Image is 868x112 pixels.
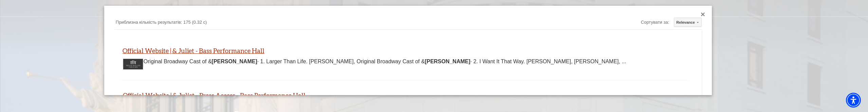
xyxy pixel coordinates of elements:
div: Сортувати за: [641,18,671,26]
a: Official Website | & Juliet - Press Access - Bass Performance Hall [123,91,306,99]
b: [PERSON_NAME] [425,59,470,64]
b: [PERSON_NAME] [212,59,257,64]
div: Relevance [676,18,691,27]
img: Ескіз [123,59,143,70]
a: Official Website | & Juliet - Bass Performance Hall [123,47,264,54]
div: Приблизна кількість результатів: 175 (0.32 с) [114,19,471,28]
div: Original Broadway Cast of & · 1. Larger Than Life. [PERSON_NAME], Original Broadway Cast of & · 2... [125,58,685,65]
div: Accessibility Menu [846,93,861,108]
